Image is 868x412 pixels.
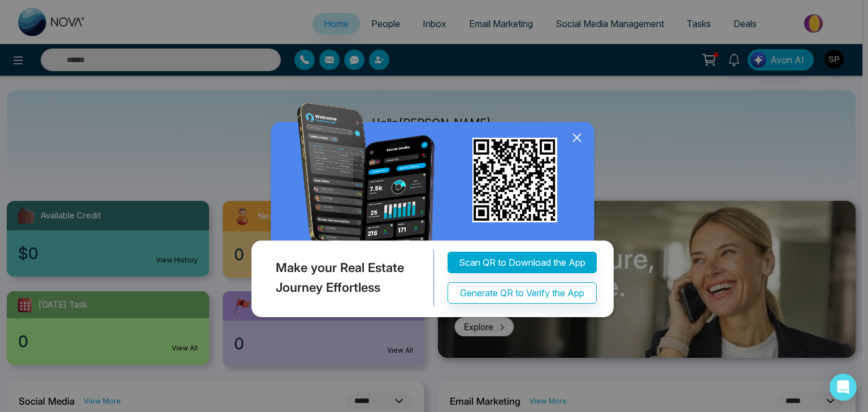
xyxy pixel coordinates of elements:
div: Make your Real Estate Journey Effortless [249,249,434,306]
button: Generate QR to Verify the App [448,282,597,304]
div: Open Intercom Messenger [830,374,857,401]
button: Scan QR to Download the App [448,252,597,273]
img: QRModal [249,103,619,322]
img: qr_for_download_app.png [472,138,557,222]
